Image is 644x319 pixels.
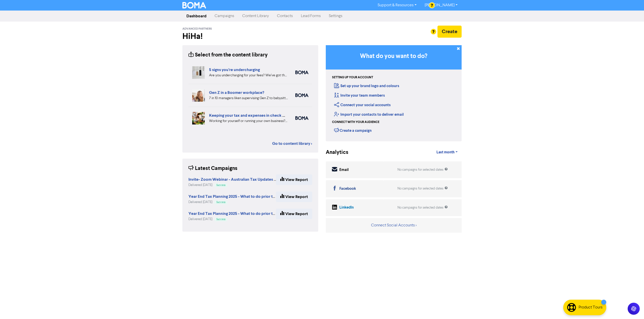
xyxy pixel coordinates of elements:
[397,167,448,172] div: No campaigns for selected dates
[188,200,276,205] div: Delivered [DATE]
[297,11,325,21] a: Lead Forms
[397,186,448,191] div: No campaigns for selected dates
[188,211,289,216] strong: Year End Tax Planning 2025 - What to do prior to [DATE]
[188,178,319,182] a: Invite- Zoom Webinar - Australian Tax Updates & Year-End Planning 2025
[333,53,454,60] h3: What do you want to do?
[276,174,312,185] a: View Report
[182,32,318,41] h2: Hi Ha !
[432,147,462,157] a: Last month
[209,67,260,72] a: 5 signs you’re undercharging
[339,167,349,173] div: Email
[216,218,225,221] span: Success
[209,96,288,101] div: 7 in 10 managers liken supervising Gen Z to babysitting or parenting. But is your people manageme...
[216,201,225,204] span: Success
[326,45,462,141] div: Getting Started in BOMA
[188,212,289,216] a: Year End Tax Planning 2025 - What to do prior to [DATE]
[325,11,346,21] a: Settings
[334,126,372,134] div: Create a campaign
[182,2,206,9] img: BOMA Logo
[273,11,297,21] a: Contacts
[339,186,356,192] div: Facebook
[332,75,373,80] div: Setting up your account
[332,120,379,124] div: Connect with your audience
[188,51,268,59] div: Select from the content library
[397,205,448,210] div: No campaigns for selected dates
[188,195,313,199] a: Year End Tax Planning 2025 - What to do prior to [DATE] (Duplicated)
[276,209,312,219] a: View Report
[209,113,334,118] a: Keeping your tax and expenses in check when you are self-employed
[188,183,276,187] div: Delivered [DATE]
[295,71,308,74] img: boma_accounting
[436,150,455,155] span: Last month
[339,205,354,211] div: LinkedIn
[276,192,312,202] a: View Report
[421,1,462,9] a: [PERSON_NAME]
[188,177,319,182] strong: Invite- Zoom Webinar - Australian Tax Updates & Year-End Planning 2025
[182,27,212,31] span: Advanced Partners
[188,194,313,199] strong: Year End Tax Planning 2025 - What to do prior to [DATE] (Duplicated)
[334,84,399,88] a: Set up your brand logo and colours
[581,265,644,319] iframe: Chat Widget
[272,141,312,147] a: Go to content library >
[238,11,273,21] a: Content Library
[295,116,308,120] img: boma_accounting
[209,90,264,95] a: Gen Z in a Boomer workplace?
[182,11,211,21] a: Dashboard
[209,118,288,124] div: Working for yourself or running your own business? Setup robust systems for expenses & tax requir...
[211,11,238,21] a: Campaigns
[216,184,225,186] span: Success
[209,73,288,78] div: Are you undercharging for your fees? We’ve got the five warning signs that can help you diagnose ...
[295,93,308,97] img: boma
[374,1,421,9] a: Support & Resources
[371,222,417,229] button: Connect Social Accounts >
[188,165,237,172] div: Latest Campaigns
[188,217,276,222] div: Delivered [DATE]
[334,103,391,107] a: Connect your social accounts
[326,149,342,156] div: Analytics
[334,93,385,98] a: Invite your team members
[334,112,404,117] a: Import your contacts to deliver email
[437,26,462,38] button: Create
